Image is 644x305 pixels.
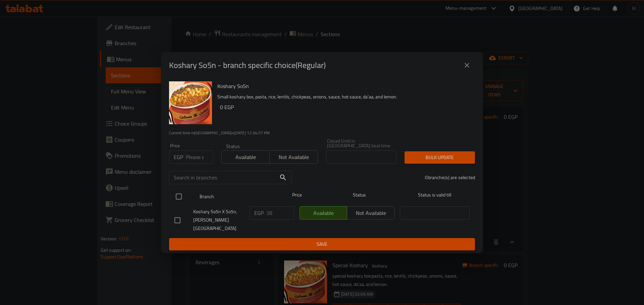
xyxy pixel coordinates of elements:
button: Available [221,150,270,164]
span: Status [325,191,394,199]
h2: Koshary So5n - branch specific choice(Regular) [169,60,326,71]
button: Save [169,238,475,250]
h6: 0 EGP [220,102,470,112]
span: Koshary So5n X So5n, [PERSON_NAME][GEOGRAPHIC_DATA] [193,208,244,233]
span: Branch [200,193,269,201]
span: Status is valid till [400,191,470,199]
p: Current time in [GEOGRAPHIC_DATA] is [DATE] 12:34:07 PM [169,130,475,136]
p: Small koshary box, pasta, rice, lentils, chickpeas, onions, sauce, hot sauce, da'aa, and lemon. [217,93,470,101]
img: Koshary So5n [169,81,212,124]
input: Search in branches [169,171,276,184]
input: Please enter price [266,206,294,220]
span: Price [275,191,319,199]
span: Save [174,240,470,248]
span: Not available [272,152,315,162]
button: Not available [269,150,318,164]
p: EGP [254,209,264,217]
p: EGP [174,153,183,161]
button: Bulk update [405,151,475,164]
span: Available [224,152,267,162]
p: 0 branche(s) are selected [425,174,475,181]
span: Bulk update [410,153,470,162]
h6: Koshary So5n [217,81,470,91]
input: Please enter price [186,150,213,164]
button: close [459,57,475,73]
